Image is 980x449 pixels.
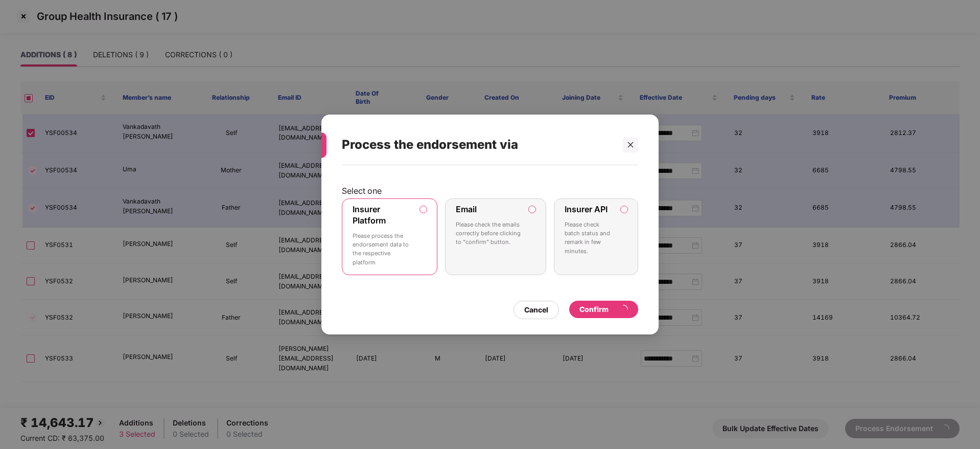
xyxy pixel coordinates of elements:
[456,204,477,214] label: Email
[565,220,613,256] p: Please check batch status and remark in few minutes.
[529,206,535,213] input: EmailPlease check the emails correctly before clicking to “confirm” button.
[627,141,634,148] span: close
[456,220,521,247] p: Please check the emails correctly before clicking to “confirm” button.
[619,305,628,314] span: loading
[353,204,386,226] label: Insurer Platform
[579,304,628,315] div: Confirm
[524,304,548,316] div: Cancel
[342,186,638,196] p: Select one
[353,232,412,267] p: Please process the endorsement data to the respective platform
[420,206,427,213] input: Insurer PlatformPlease process the endorsement data to the respective platform
[565,204,608,214] label: Insurer API
[342,125,614,165] div: Process the endorsement via
[621,206,627,213] input: Insurer APIPlease check batch status and remark in few minutes.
